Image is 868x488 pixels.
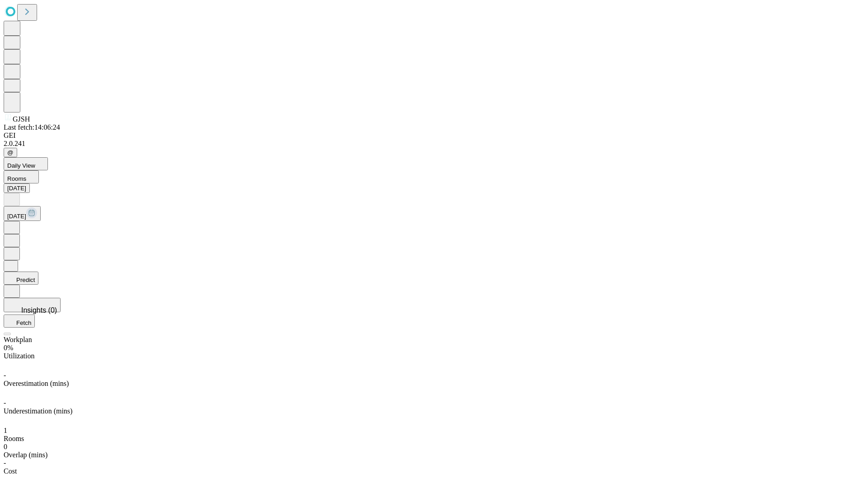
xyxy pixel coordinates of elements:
[4,407,72,415] span: Underestimation (mins)
[4,272,38,285] button: Predict
[4,459,6,467] span: -
[4,131,864,140] div: GEI
[4,352,34,360] span: Utilization
[4,183,30,193] button: [DATE]
[4,206,41,221] button: [DATE]
[7,213,26,220] span: [DATE]
[4,148,17,157] button: @
[4,380,69,387] span: Overestimation (mins)
[7,175,26,182] span: Rooms
[4,451,47,459] span: Overlap (mins)
[4,298,61,312] button: Insights (0)
[4,336,32,343] span: Workplan
[4,467,17,475] span: Cost
[7,149,14,156] span: @
[13,115,30,123] span: GJSH
[4,443,7,450] span: 0
[4,157,48,170] button: Daily View
[4,140,864,148] div: 2.0.241
[4,435,24,442] span: Rooms
[4,427,7,434] span: 1
[4,314,35,328] button: Fetch
[4,170,39,183] button: Rooms
[21,306,57,314] span: Insights (0)
[4,123,60,131] span: Last fetch: 14:06:24
[4,371,6,379] span: -
[7,162,35,169] span: Daily View
[4,344,13,352] span: 0%
[4,399,6,407] span: -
